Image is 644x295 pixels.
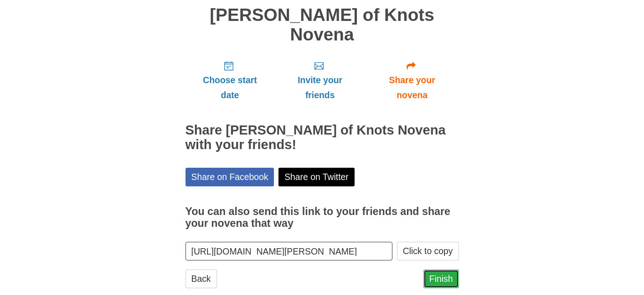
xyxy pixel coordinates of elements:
[283,73,356,103] span: Invite your friends
[185,270,217,288] a: Back
[423,270,459,288] a: Finish
[185,53,275,107] a: Choose start date
[274,53,365,107] a: Invite your friends
[185,123,459,152] h2: Share [PERSON_NAME] of Knots Novena with your friends!
[366,53,459,107] a: Share your novena
[195,73,266,103] span: Choose start date
[375,73,450,103] span: Share your novena
[185,5,459,44] h1: [PERSON_NAME] of Knots Novena
[397,242,459,260] button: Click to copy
[185,206,459,229] h3: You can also send this link to your friends and share your novena that way
[278,168,355,186] a: Share on Twitter
[185,168,274,186] a: Share on Facebook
